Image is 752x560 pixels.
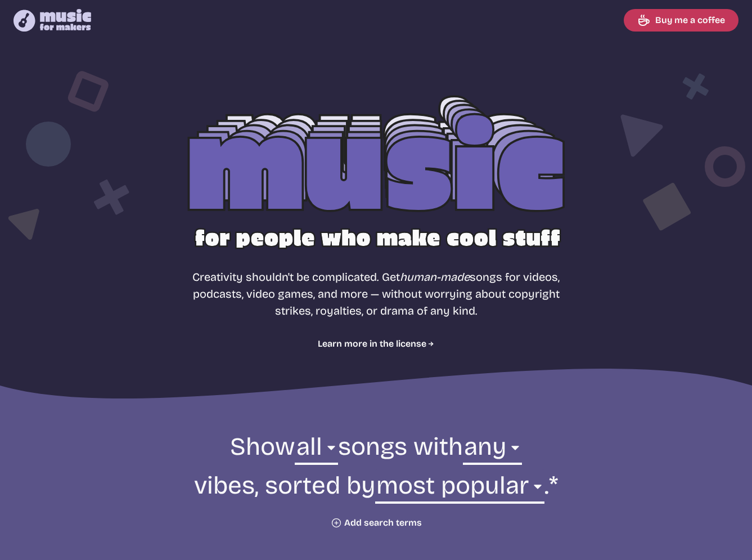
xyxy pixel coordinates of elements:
[295,431,337,469] select: genre
[192,268,560,319] p: Creativity shouldn't be complicated. Get songs for videos, podcasts, video games, and more — with...
[400,270,470,284] i: human-made
[318,337,434,351] a: Learn more in the license
[331,517,422,528] button: Add search terms
[70,431,682,528] form: Show songs with vibes, sorted by .
[463,431,522,469] select: vibe
[624,9,739,32] a: Buy me a coffee
[375,469,544,508] select: sorting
